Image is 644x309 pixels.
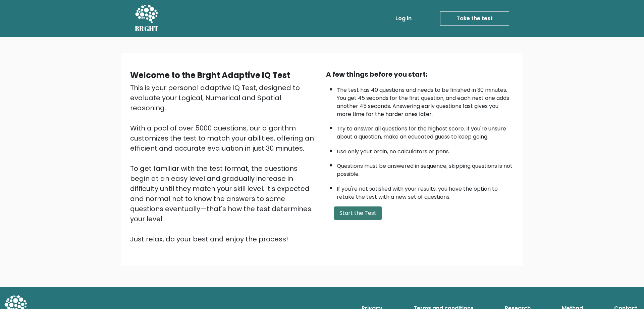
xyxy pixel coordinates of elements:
[337,144,514,156] li: Use only your brain, no calculators or pens.
[130,83,318,244] div: This is your personal adaptive IQ Test, designed to evaluate your Logical, Numerical and Spatial ...
[337,83,514,118] li: The test has 40 questions and needs to be finished in 30 minutes. You get 45 seconds for the firs...
[337,182,514,201] li: If you're not satisfied with your results, you have the option to retake the test with a new set ...
[130,70,290,81] b: Welcome to the Brght Adaptive IQ Test
[135,3,159,34] a: BRGHT
[326,69,514,79] div: A few things before you start:
[337,159,514,178] li: Questions must be answered in sequence; skipping questions is not possible.
[334,206,382,220] button: Start the Test
[393,12,414,25] a: Log in
[440,11,509,26] a: Take the test
[337,121,514,141] li: Try to answer all questions for the highest score. If you're unsure about a question, make an edu...
[135,25,159,33] h5: BRGHT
